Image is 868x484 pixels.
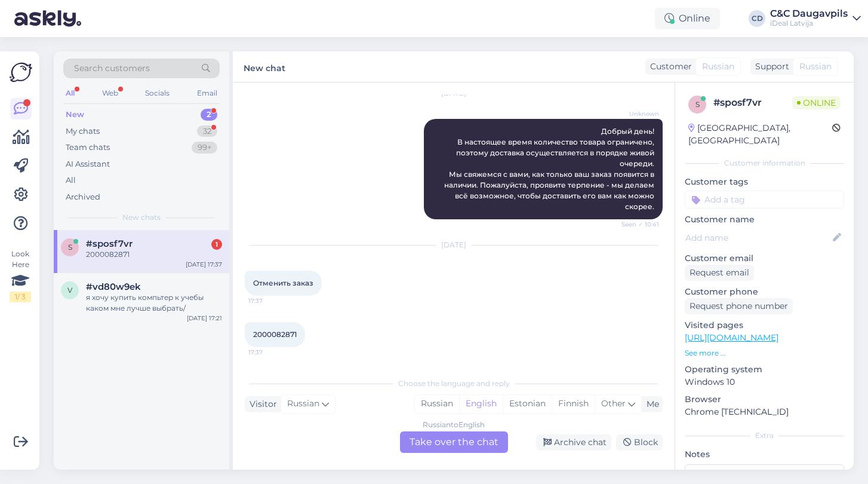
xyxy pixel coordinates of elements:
div: My chats [66,125,100,137]
span: #vd80w9ek [86,281,141,292]
div: AI Assistant [66,158,110,170]
p: Notes [685,448,844,461]
span: Search customers [74,62,150,75]
p: Operating system [685,363,844,376]
div: Estonian [503,395,552,413]
p: Chrome [TECHNICAL_ID] [685,406,844,418]
p: Visited pages [685,319,844,332]
label: New chat [244,59,285,75]
div: Choose the language and reply [245,378,663,389]
input: Add name [685,231,830,244]
div: Support [750,60,789,73]
div: [GEOGRAPHIC_DATA], [GEOGRAPHIC_DATA] [688,122,832,147]
div: Archive chat [536,434,611,451]
div: 2 [201,109,217,121]
div: 32 [197,125,217,137]
div: Block [616,434,663,451]
span: s [68,243,72,252]
span: Online [792,96,841,109]
div: [DATE] 17:21 [187,314,222,323]
div: # sposf7vr [713,96,792,110]
div: C&C Daugavpils [770,9,848,19]
span: 17:37 [248,296,293,305]
p: See more ... [685,348,844,359]
div: All [63,85,77,101]
p: Customer email [685,252,844,265]
div: [DATE] 17:37 [186,260,222,269]
span: 17:37 [248,348,293,357]
span: Russian [702,60,734,73]
div: [DATE] [245,240,663,250]
div: Request phone number [685,298,793,314]
div: 1 [211,239,222,250]
p: Browser [685,393,844,406]
span: Russian [799,60,832,73]
div: All [66,174,76,186]
div: New [66,109,84,121]
span: New chats [122,212,161,223]
div: Online [655,8,720,29]
div: Extra [685,430,844,441]
span: Unknown [614,109,659,118]
p: Customer tags [685,176,844,188]
div: Visitor [245,398,277,411]
div: Customer information [685,158,844,169]
div: Socials [143,85,172,101]
div: Me [642,398,659,411]
div: iDeal Latvija [770,19,848,28]
span: Отменить заказ [253,278,313,287]
div: Take over the chat [400,431,508,453]
a: [URL][DOMAIN_NAME] [685,332,778,343]
div: Team chats [66,142,110,154]
p: Customer phone [685,286,844,298]
span: s [695,100,700,109]
div: Russian [415,395,459,413]
div: Web [100,85,121,101]
span: 2000082871 [253,330,297,339]
p: Customer name [685,213,844,226]
div: Look Here [10,249,31,302]
a: C&C DaugavpilsiDeal Latvija [770,9,861,28]
input: Add a tag [685,191,844,209]
span: v [67,286,72,295]
div: CD [749,10,765,27]
span: #sposf7vr [86,238,133,249]
span: Russian [287,397,319,411]
div: Request email [685,265,754,281]
div: Russian to English [423,419,485,430]
img: Askly Logo [10,61,32,84]
div: Archived [66,191,100,203]
div: Finnish [552,395,595,413]
div: 1 / 3 [10,292,31,302]
div: English [459,395,503,413]
div: 99+ [192,142,217,154]
div: Email [195,85,220,101]
div: 2000082871 [86,249,222,260]
p: Windows 10 [685,376,844,388]
span: Seen ✓ 10:41 [614,220,659,229]
div: Customer [645,60,692,73]
span: Other [601,398,626,409]
div: я хочу купить компьтер к учебы каком мне лучше выбрать/ [86,292,222,314]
